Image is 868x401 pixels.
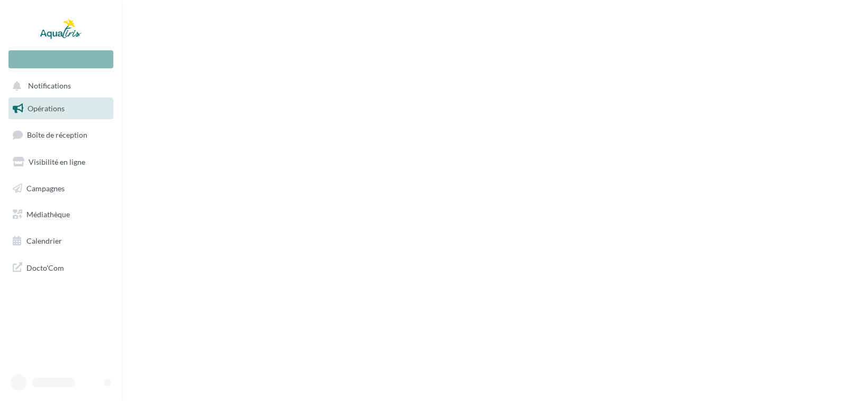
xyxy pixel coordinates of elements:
[8,50,113,68] div: Nouvelle campagne
[28,104,65,113] span: Opérations
[29,157,85,166] span: Visibilité en ligne
[26,236,62,245] span: Calendrier
[26,210,70,219] span: Médiathèque
[28,82,71,91] span: Notifications
[6,256,115,279] a: Docto'Com
[6,177,115,200] a: Campagnes
[26,183,65,192] span: Campagnes
[27,130,87,139] span: Boîte de réception
[6,151,115,173] a: Visibilité en ligne
[6,203,115,226] a: Médiathèque
[6,97,115,120] a: Opérations
[6,123,115,146] a: Boîte de réception
[26,261,64,274] span: Docto'Com
[6,230,115,252] a: Calendrier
